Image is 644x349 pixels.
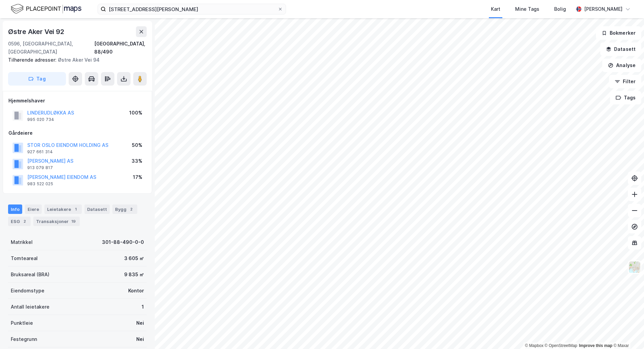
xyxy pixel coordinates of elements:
[11,303,49,311] div: Antall leietakere
[8,129,146,137] div: Gårdeiere
[610,317,644,349] iframe: Chat Widget
[515,5,539,13] div: Mine Tags
[132,157,142,165] div: 33%
[610,91,641,104] button: Tags
[136,319,144,327] div: Nei
[8,26,66,37] div: Østre Aker Vei 92
[8,56,141,64] div: Østre Aker Vei 94
[33,217,80,226] div: Transaksjoner
[94,40,147,56] div: [GEOGRAPHIC_DATA], 88/490
[8,72,66,86] button: Tag
[124,254,144,262] div: 3 605 ㎡
[142,303,144,311] div: 1
[8,204,22,214] div: Info
[128,287,144,295] div: Kontor
[525,343,543,348] a: Mapbox
[25,204,42,214] div: Eiere
[21,218,28,225] div: 2
[491,5,500,13] div: Kart
[596,26,641,40] button: Bokmerker
[8,97,146,105] div: Hjemmelshaver
[27,117,54,122] div: 995 020 734
[102,238,144,246] div: 301-88-490-0-0
[11,271,49,279] div: Bruksareal (BRA)
[602,59,641,72] button: Analyse
[44,204,82,214] div: Leietakere
[579,343,612,348] a: Improve this map
[545,343,577,348] a: OpenStreetMap
[124,271,144,279] div: 9 835 ㎡
[106,4,278,14] input: Søk på adresse, matrikkel, gårdeiere, leietakere eller personer
[112,204,137,214] div: Bygg
[72,206,79,213] div: 1
[8,40,94,56] div: 0596, [GEOGRAPHIC_DATA], [GEOGRAPHIC_DATA]
[11,335,37,343] div: Festegrunn
[27,165,53,170] div: 913 079 817
[27,181,53,187] div: 983 522 025
[609,75,641,88] button: Filter
[128,206,135,213] div: 2
[11,319,33,327] div: Punktleie
[133,173,142,181] div: 17%
[554,5,566,13] div: Bolig
[84,204,110,214] div: Datasett
[584,5,622,13] div: [PERSON_NAME]
[11,254,38,262] div: Tomteareal
[11,287,44,295] div: Eiendomstype
[27,149,53,155] div: 927 661 314
[11,3,81,15] img: logo.f888ab2527a4732fd821a326f86c7f29.svg
[600,42,641,56] button: Datasett
[8,217,31,226] div: ESG
[132,141,142,149] div: 50%
[628,261,641,274] img: Z
[70,218,77,225] div: 19
[11,238,33,246] div: Matrikkel
[8,57,58,63] span: Tilhørende adresser:
[129,109,142,117] div: 100%
[136,335,144,343] div: Nei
